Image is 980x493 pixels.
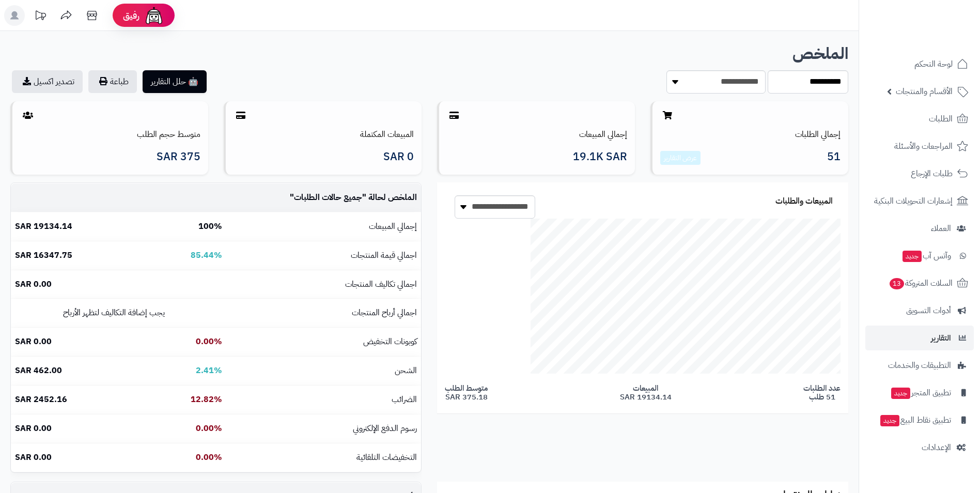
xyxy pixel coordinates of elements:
[865,134,974,159] a: المراجعات والأسئلة
[901,249,951,263] span: وآتس آب
[880,415,899,426] span: جديد
[865,353,974,378] a: التطبيقات والخدمات
[775,197,833,206] h3: المبيعات والطلبات
[573,151,627,163] span: 19.1K SAR
[879,413,951,427] span: تطبيق نقاط البيع
[123,9,139,22] span: رفيق
[226,414,421,443] td: رسوم الدفع الإلكتروني
[226,357,421,385] td: الشحن
[803,384,841,401] span: عدد الطلبات 51 طلب
[15,335,52,348] b: 0.00 SAR
[15,249,72,261] b: 16347.75 SAR
[906,303,951,318] span: أدوات التسويق
[445,384,488,401] span: متوسط الطلب 375.18 SAR
[196,335,222,348] b: 0.00%
[226,299,421,327] td: اجمالي أرباح المنتجات
[931,221,951,236] span: العملاء
[88,70,137,93] button: طباعة
[15,364,62,377] b: 462.00 SAR
[63,306,165,319] small: يجب إضافة التكاليف لتظهر الأرباح
[910,27,970,49] img: logo-2.png
[891,388,910,399] span: جديد
[15,451,52,464] b: 0.00 SAR
[865,271,974,296] a: السلات المتروكة13
[865,161,974,186] a: طلبات الإرجاع
[383,151,414,163] span: 0 SAR
[15,278,52,290] b: 0.00 SAR
[294,191,362,204] span: جميع حالات الطلبات
[865,216,974,241] a: العملاء
[226,270,421,299] td: اجمالي تكاليف المنتجات
[865,189,974,213] a: إشعارات التحويلات البنكية
[929,112,953,126] span: الطلبات
[191,249,222,261] b: 85.44%
[865,435,974,460] a: الإعدادات
[890,278,904,289] span: 13
[15,422,52,435] b: 0.00 SAR
[226,443,421,472] td: التخفيضات التلقائية
[911,166,953,181] span: طلبات الإرجاع
[196,451,222,464] b: 0.00%
[360,128,414,141] a: المبيعات المكتملة
[620,384,672,401] span: المبيعات 19134.14 SAR
[15,220,72,233] b: 19134.14 SAR
[874,194,953,208] span: إشعارات التحويلات البنكية
[137,128,200,141] a: متوسط حجم الطلب
[664,152,697,163] a: عرض التقارير
[896,84,953,99] span: الأقسام والمنتجات
[903,251,922,262] span: جديد
[914,57,953,71] span: لوحة التحكم
[865,298,974,323] a: أدوات التسويق
[12,70,83,93] a: تصدير اكسيل
[865,243,974,268] a: وآتس آبجديد
[827,151,841,165] span: 51
[792,41,848,66] b: الملخص
[931,331,951,345] span: التقارير
[143,70,207,93] button: 🤖 حلل التقارير
[226,328,421,356] td: كوبونات التخفيض
[198,220,222,233] b: 100%
[226,183,421,212] td: الملخص لحالة " "
[865,326,974,350] a: التقارير
[226,386,421,414] td: الضرائب
[865,52,974,76] a: لوحة التحكم
[191,393,222,406] b: 12.82%
[889,276,953,290] span: السلات المتروكة
[226,212,421,241] td: إجمالي المبيعات
[196,364,222,377] b: 2.41%
[865,408,974,433] a: تطبيق نقاط البيعجديد
[27,5,53,28] a: تحديثات المنصة
[144,5,164,26] img: ai-face.png
[226,241,421,270] td: اجمالي قيمة المنتجات
[922,440,951,455] span: الإعدادات
[865,380,974,405] a: تطبيق المتجرجديد
[157,151,200,163] span: 375 SAR
[865,106,974,131] a: الطلبات
[890,386,951,400] span: تطبيق المتجر
[894,139,953,153] span: المراجعات والأسئلة
[888,358,951,373] span: التطبيقات والخدمات
[579,128,627,141] a: إجمالي المبيعات
[15,393,67,406] b: 2452.16 SAR
[795,128,841,141] a: إجمالي الطلبات
[196,422,222,435] b: 0.00%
